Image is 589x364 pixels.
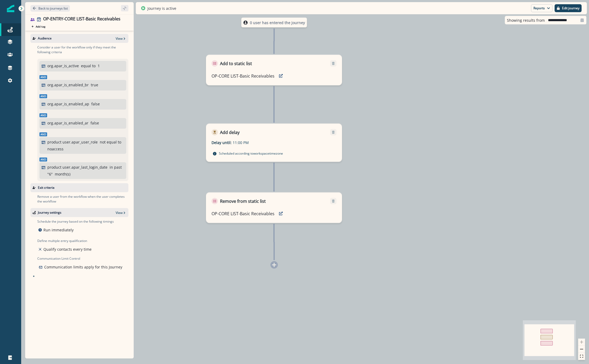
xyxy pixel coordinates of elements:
div: Add delayRemoveDelay until:11:00 PMScheduled according toworkspacetimezone [206,124,342,162]
p: Journey is active [147,6,176,11]
button: fit view [578,353,585,360]
p: Define multiple entry qualification [37,239,93,243]
button: View [116,36,126,41]
p: Scheduled according to workspace timezone [219,151,283,156]
p: Communication Limit Control [37,256,128,261]
p: Delay until: [212,140,233,145]
span: And [39,132,47,136]
p: OP-CORE LIST-Basic Receivables [212,210,275,217]
p: Consider a user for the workflow only if they meet the following criteria [37,45,128,55]
p: false [91,101,100,107]
p: month(s) [55,171,70,177]
div: Add to static listRemoveOP-CORE LIST-Basic Receivablespreview [206,55,342,86]
button: zoom out [578,346,585,353]
p: Communication limits apply for this Journey [44,264,122,270]
button: Go back [30,5,70,12]
p: org.apar_is_enabled_br [47,82,89,88]
p: false [91,120,99,126]
p: Audience [38,36,52,41]
p: org.apar_is_active [47,63,79,69]
p: Exit criteria [38,185,55,190]
button: preview [277,72,285,80]
p: View [116,36,123,41]
p: product user.apar_last_login_date [47,164,107,170]
p: org.apar_is_enabled_ap [47,101,89,107]
p: Run immediately [43,227,74,233]
span: And [39,113,47,117]
button: Edit journey [555,4,582,12]
p: org.apar_is_enabled_ar [47,120,88,126]
p: Schedule the journey based on the following timings [37,219,114,224]
p: not equal to [100,139,121,145]
p: Add to static list [220,60,252,67]
p: Remove a user from the workflow when the user completes the workflow [37,194,128,204]
p: OP-CORE LIST-Basic Receivables [212,73,275,79]
button: preview [277,210,285,218]
p: Journey settings [38,210,61,215]
span: And [39,94,47,98]
button: sidebar collapse toggle [121,5,128,11]
p: Add delay [220,129,240,136]
img: Inflection [7,5,14,12]
p: Qualify contacts every time [43,246,92,252]
p: " 6 " [47,171,53,177]
div: Remove from static listRemoveOP-CORE LIST-Basic Receivablespreview [206,192,342,223]
button: Reports [531,4,552,12]
p: View [116,210,123,215]
p: Add tag [36,25,45,28]
span: And [39,158,47,161]
p: true [91,82,98,88]
div: 0 user has entered the journey [223,18,325,28]
div: OP-ENTRY-CORE LIST-Basic Receivables [43,16,120,22]
p: Back to journeys list [38,6,68,11]
button: View [116,210,126,215]
p: equal to [81,63,96,69]
p: Edit journey [562,6,579,10]
p: 1 [98,63,100,69]
p: 0 user has entered the journey [250,20,305,25]
p: in past [110,164,122,170]
button: Add tag [30,24,46,29]
p: 11:00 PM [233,140,299,145]
p: product user.apar_user_role [47,139,98,145]
p: noaccess [47,146,64,152]
p: Remove from static list [220,198,266,204]
p: Showing results from [507,17,545,23]
span: And [39,75,47,79]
